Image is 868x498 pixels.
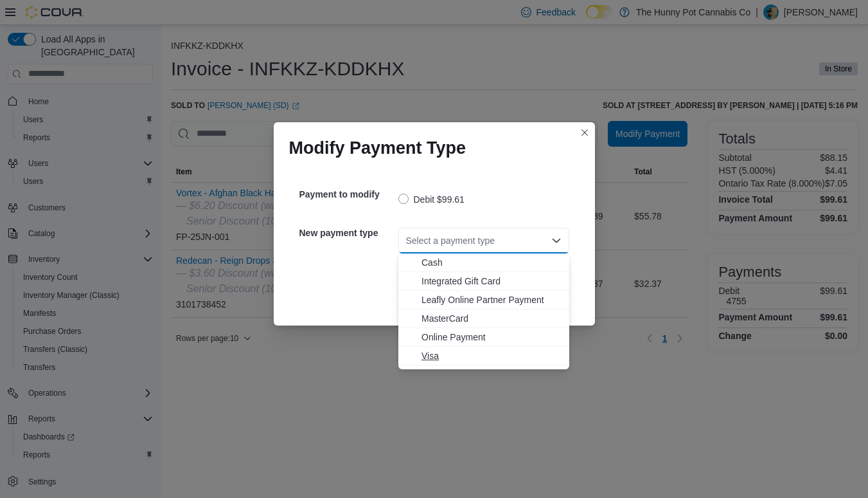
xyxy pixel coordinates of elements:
h5: New payment type [299,220,396,246]
span: Integrated Gift Card [421,275,562,288]
h5: Payment to modify [299,181,396,207]
button: Integrated Gift Card [398,272,569,291]
button: Close list of options [551,235,562,246]
span: MasterCard [421,312,562,325]
button: Visa [398,347,569,365]
input: Accessible screen reader label [406,233,407,248]
label: Debit $99.61 [398,192,465,207]
button: Online Payment [398,328,569,347]
span: Cash [421,256,562,269]
span: Online Payment [421,331,562,344]
div: Choose from the following options [398,254,569,365]
button: Leafly Online Partner Payment [398,291,569,309]
button: MasterCard [398,309,569,328]
span: Visa [421,349,562,362]
button: Closes this modal window [577,125,592,140]
button: Cash [398,254,569,272]
span: Leafly Online Partner Payment [421,293,562,306]
h1: Modify Payment Type [289,138,466,158]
